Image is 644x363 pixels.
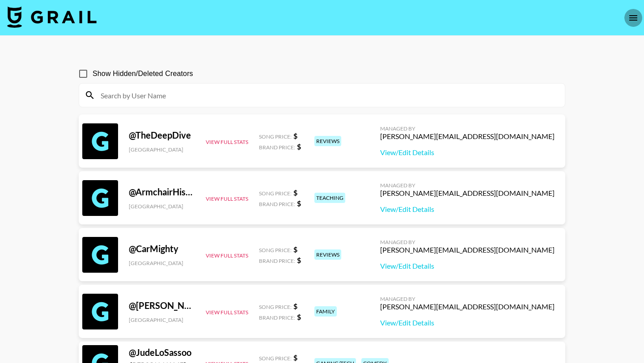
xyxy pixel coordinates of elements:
[380,245,555,254] div: [PERSON_NAME][EMAIL_ADDRESS][DOMAIN_NAME]
[297,142,301,151] strong: $
[293,131,297,140] strong: $
[293,302,297,310] strong: $
[297,312,301,321] strong: $
[93,68,193,79] span: Show Hidden/Deleted Creators
[380,182,555,189] div: Managed By
[206,139,248,145] button: View Full Stats
[293,188,297,197] strong: $
[293,353,297,362] strong: $
[380,132,555,141] div: [PERSON_NAME][EMAIL_ADDRESS][DOMAIN_NAME]
[259,201,295,207] span: Brand Price:
[259,355,292,362] span: Song Price:
[380,189,555,198] div: [PERSON_NAME][EMAIL_ADDRESS][DOMAIN_NAME]
[314,306,337,317] div: family
[314,249,341,260] div: reviews
[259,257,295,264] span: Brand Price:
[129,130,195,141] div: @ TheDeepDive
[297,199,301,207] strong: $
[129,146,195,153] div: [GEOGRAPHIC_DATA]
[129,347,195,358] div: @ JudeLoSassoo
[380,295,555,302] div: Managed By
[293,245,297,253] strong: $
[129,203,195,210] div: [GEOGRAPHIC_DATA]
[314,193,345,203] div: teaching
[129,243,195,254] div: @ CarMighty
[380,262,555,270] a: View/Edit Details
[380,318,555,327] a: View/Edit Details
[259,247,292,253] span: Song Price:
[259,314,295,321] span: Brand Price:
[259,133,292,140] span: Song Price:
[129,300,195,311] div: @ [PERSON_NAME]
[95,88,559,102] input: Search by User Name
[314,136,341,146] div: reviews
[380,205,555,214] a: View/Edit Details
[259,190,292,197] span: Song Price:
[129,317,195,323] div: [GEOGRAPHIC_DATA]
[380,239,555,245] div: Managed By
[206,195,248,202] button: View Full Stats
[297,256,301,264] strong: $
[624,9,642,27] button: open drawer
[206,252,248,259] button: View Full Stats
[380,148,555,157] a: View/Edit Details
[7,6,97,28] img: Grail Talent
[259,144,295,151] span: Brand Price:
[129,260,195,266] div: [GEOGRAPHIC_DATA]
[206,309,248,316] button: View Full Stats
[129,186,195,198] div: @ ArmchairHistorian
[380,302,555,311] div: [PERSON_NAME][EMAIL_ADDRESS][DOMAIN_NAME]
[259,304,292,310] span: Song Price:
[380,125,555,132] div: Managed By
